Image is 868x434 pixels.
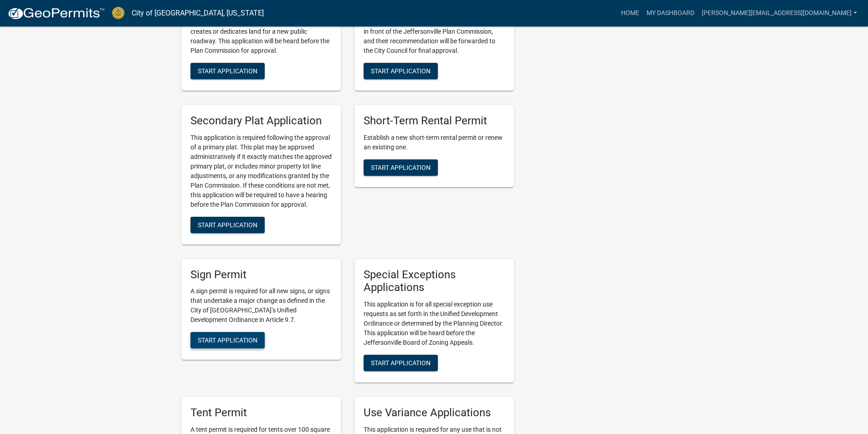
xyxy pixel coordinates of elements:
button: Start Application [190,63,265,79]
p: Establish a new short-term rental permit or renew an existing one. [364,133,505,152]
span: Start Application [198,221,257,228]
p: This application is required following the approval of a primary plat. This plat may be approved ... [190,133,332,209]
h5: Special Exceptions Applications [364,268,505,295]
span: Start Application [198,337,257,344]
button: Start Application [364,355,438,371]
h5: Short-Term Rental Permit [364,114,505,128]
a: [PERSON_NAME][EMAIL_ADDRESS][DOMAIN_NAME] [698,5,861,22]
button: Start Application [364,63,438,79]
h5: Secondary Plat Application [190,114,332,128]
h5: Use Variance Applications [364,406,505,419]
a: City of [GEOGRAPHIC_DATA], [US_STATE] [132,5,264,21]
h5: Tent Permit [190,406,332,419]
span: Start Application [371,359,431,367]
p: A sign permit is required for all new signs, or signs that undertake a major change as defined in... [190,286,332,325]
p: This application is for all special exception use requests as set forth in the Unified Developmen... [364,300,505,347]
img: City of Jeffersonville, Indiana [112,7,124,19]
button: Start Application [190,217,265,233]
span: Start Application [198,67,257,74]
h5: Sign Permit [190,268,332,281]
button: Start Application [190,332,265,348]
span: Start Application [371,163,431,171]
button: Start Application [364,159,438,176]
span: Start Application [371,67,431,74]
a: Home [617,5,643,22]
a: My Dashboard [643,5,698,22]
